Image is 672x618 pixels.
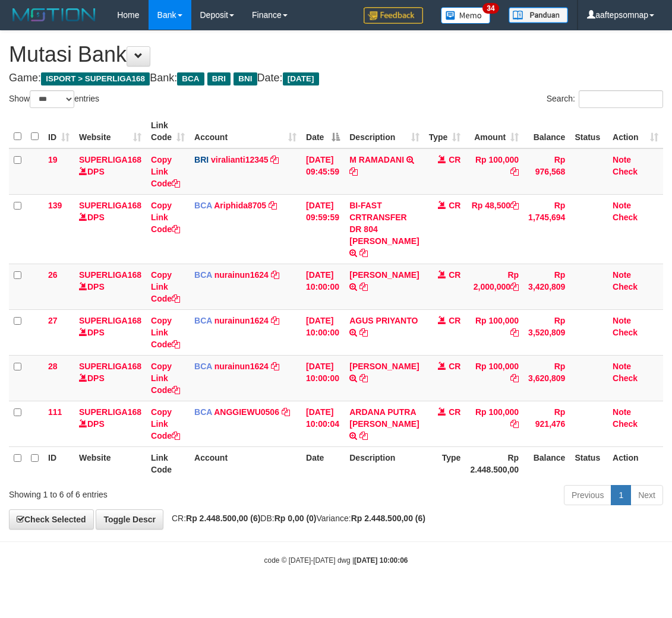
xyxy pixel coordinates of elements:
[424,115,466,148] th: Type: activate to sort column ascending
[523,309,570,355] td: Rp 3,520,809
[564,485,611,505] a: Previous
[48,316,58,325] span: 27
[523,401,570,446] td: Rp 921,476
[613,201,631,210] a: Note
[79,201,141,210] a: SUPERLIGA168
[151,316,180,349] a: Copy Link Code
[74,194,146,264] td: DPS
[48,155,58,164] span: 19
[48,407,62,417] span: 111
[194,201,212,210] span: BCA
[48,362,58,371] span: 28
[301,401,345,446] td: [DATE] 10:00:04
[345,115,424,148] th: Description: activate to sort column ascending
[510,282,519,291] a: Copy Rp 2,000,000 to clipboard
[523,355,570,401] td: Rp 3,620,809
[349,167,358,176] a: Copy M RAMADANI to clipboard
[465,446,523,480] th: Rp 2.448.500,00
[359,373,368,383] a: Copy NANA SUDIARNA to clipboard
[9,72,663,84] h4: Game: Bank: Date:
[30,90,74,108] select: Showentries
[48,270,58,280] span: 26
[74,446,146,480] th: Website
[449,407,460,417] span: CR
[359,248,368,258] a: Copy BI-FAST CRTRANSFER DR 804 FAHMI HANDOYO to clipboard
[523,194,570,264] td: Rp 1,745,694
[465,148,523,195] td: Rp 100,000
[449,270,460,280] span: CR
[301,115,345,148] th: Date: activate to sort column descending
[79,155,141,164] a: SUPERLIGA168
[523,264,570,309] td: Rp 3,420,809
[613,419,638,429] a: Check
[301,355,345,401] td: [DATE] 10:00:00
[151,155,180,188] a: Copy Link Code
[570,115,608,148] th: Status
[510,373,519,383] a: Copy Rp 100,000 to clipboard
[613,213,638,222] a: Check
[74,264,146,309] td: DPS
[282,407,290,417] a: Copy ANGGIEWU0506 to clipboard
[269,201,277,210] a: Copy Ariphida8705 to clipboard
[301,446,345,480] th: Date
[613,362,631,371] a: Note
[270,155,279,164] a: Copy viralianti12345 to clipboard
[465,355,523,401] td: Rp 100,000
[608,446,663,480] th: Action
[79,407,141,417] a: SUPERLIGA168
[613,316,631,325] a: Note
[283,72,319,85] span: [DATE]
[194,155,209,164] span: BRI
[465,194,523,264] td: Rp 48,500
[449,362,460,371] span: CR
[186,514,260,523] strong: Rp 2.448.500,00 (6)
[74,401,146,446] td: DPS
[264,556,408,565] small: code © [DATE]-[DATE] dwg |
[345,446,424,480] th: Description
[9,509,94,530] a: Check Selected
[301,148,345,195] td: [DATE] 09:45:59
[207,72,231,85] span: BRI
[146,115,190,148] th: Link Code: activate to sort column ascending
[96,509,163,530] a: Toggle Descr
[449,201,460,210] span: CR
[630,485,663,505] a: Next
[48,201,62,210] span: 139
[74,115,146,148] th: Website: activate to sort column ascending
[354,556,408,565] strong: [DATE] 10:00:06
[301,309,345,355] td: [DATE] 10:00:00
[151,407,180,440] a: Copy Link Code
[79,316,141,325] a: SUPERLIGA168
[275,514,317,523] strong: Rp 0,00 (0)
[211,155,269,164] a: viralianti12345
[9,90,99,108] label: Show entries
[214,316,269,325] a: nurainun1624
[364,7,423,24] img: Feedback.jpg
[523,446,570,480] th: Balance
[359,328,368,337] a: Copy AGUS PRIYANTO to clipboard
[351,514,425,523] strong: Rp 2.448.500,00 (6)
[194,270,212,280] span: BCA
[349,407,419,429] a: ARDANA PUTRA [PERSON_NAME]
[234,72,257,85] span: BNI
[510,419,519,429] a: Copy Rp 100,000 to clipboard
[166,514,425,523] span: CR: DB: Variance:
[190,446,301,480] th: Account
[151,201,180,234] a: Copy Link Code
[214,270,269,280] a: nurainun1624
[194,407,212,417] span: BCA
[613,328,638,337] a: Check
[214,407,279,417] a: ANGGIEWU0506
[301,264,345,309] td: [DATE] 10:00:00
[523,148,570,195] td: Rp 976,568
[177,72,204,85] span: BCA
[194,316,212,325] span: BCA
[349,362,419,371] a: [PERSON_NAME]
[359,431,368,440] a: Copy ARDANA PUTRA PAMUN to clipboard
[510,201,519,210] a: Copy Rp 48,500 to clipboard
[301,194,345,264] td: [DATE] 09:59:59
[465,401,523,446] td: Rp 100,000
[146,446,190,480] th: Link Code
[465,264,523,309] td: Rp 2,000,000
[449,155,460,164] span: CR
